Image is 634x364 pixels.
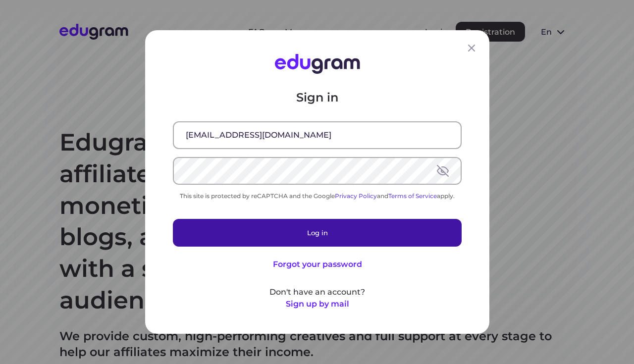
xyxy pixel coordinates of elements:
p: Sign in [173,90,462,105]
a: Privacy Policy [335,192,377,200]
button: Forgot your password [272,259,362,270]
button: Log in [173,219,462,247]
a: Terms of Service [388,192,437,200]
div: This site is protected by reCAPTCHA and the Google and apply. [173,192,462,200]
img: Edugram Logo [274,54,360,74]
input: Email [174,122,461,148]
p: Don't have an account? [173,286,462,298]
button: Sign up by mail [285,298,349,310]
